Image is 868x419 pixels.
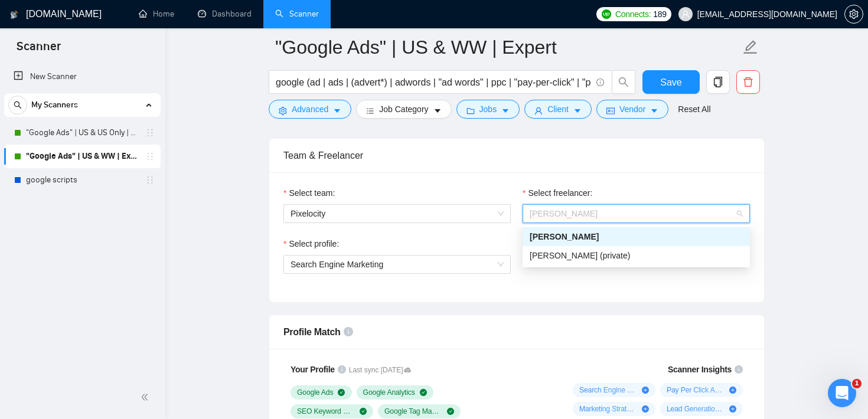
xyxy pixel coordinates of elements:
span: Marketing Strategy ( 17 %) [579,404,637,414]
div: • [DATE] [70,184,103,197]
div: Mariia [42,228,67,240]
span: Job Category [379,103,428,116]
label: Select freelancer: [523,186,592,199]
a: dashboardDashboard [198,9,252,19]
span: My Scanners [31,93,78,117]
li: New Scanner [4,65,161,89]
span: caret-down [650,106,658,115]
span: Vendor [619,103,645,116]
iframe: Intercom live chat [828,379,856,407]
span: 189 [653,8,666,21]
span: Profile Match [283,327,341,337]
input: Search Freelance Jobs... [276,75,591,90]
button: Help [158,310,236,358]
span: caret-down [433,106,442,115]
span: Google Ads [297,388,333,397]
div: Mariia [42,140,67,153]
span: holder [145,175,155,185]
button: Save [642,70,700,94]
span: check-circle [360,408,367,415]
span: caret-down [501,106,510,115]
span: info-circle [735,365,743,374]
span: double-left [141,391,152,403]
div: • [DATE] [70,97,103,109]
span: caret-down [573,106,582,115]
span: user [681,10,690,18]
button: userClientcaret-down [524,100,592,119]
span: plus-circle [642,405,649,413]
span: check-circle [447,408,454,415]
span: [PERSON_NAME] [530,209,598,218]
button: folderJobscaret-down [456,100,520,119]
a: New Scanner [14,65,151,89]
span: Pay Per Click Advertising ( 58 %) [667,385,725,395]
span: Last sync [DATE] [349,365,411,376]
button: copy [706,70,730,94]
span: Messages [95,340,141,348]
span: holder [145,128,155,138]
a: google scripts [26,168,138,192]
span: [PERSON_NAME] (private) [530,251,630,260]
span: 1 [852,379,862,388]
a: "Google Ads" | US & WW | Expert [26,145,138,168]
div: Team & Freelancer [283,139,750,172]
span: Scanner Insights [668,365,732,374]
img: Profile image for Mariia [14,172,37,196]
span: Help [187,340,206,348]
button: Ask a question [65,253,172,277]
h1: Messages [87,5,151,25]
span: Search Engine Marketing [291,260,383,269]
div: Mariia [42,184,67,197]
span: folder [466,106,475,115]
span: copy [707,77,729,87]
span: plus-circle [729,387,736,394]
div: • [DATE] [70,53,103,66]
a: searchScanner [275,9,319,19]
button: idcardVendorcaret-down [596,100,668,119]
div: Close [207,5,229,26]
span: Save [660,75,681,90]
img: Profile image for Mariia [14,129,37,152]
img: Profile image for Mariia [14,216,37,240]
a: homeHome [139,9,174,19]
div: Mariia [42,271,67,284]
span: Pixelocity [291,205,504,222]
span: Scanner [7,38,70,63]
span: Connects: [615,8,651,21]
button: setting [844,5,863,24]
span: Lead Generation ( 16 %) [667,404,725,414]
span: setting [279,106,287,115]
span: Search Engine Marketing ( 67 %) [579,385,637,395]
span: info-circle [344,327,353,336]
span: search [9,101,27,109]
label: Select team: [283,186,335,199]
span: info-circle [596,78,604,86]
span: check-circle [420,389,427,396]
img: Profile image for Mariia [14,260,37,283]
button: settingAdvancedcaret-down [269,100,351,119]
span: delete [737,77,759,87]
span: [PERSON_NAME] [530,232,599,241]
span: caret-down [333,106,341,115]
div: Mariia [42,53,67,66]
span: Home [27,340,51,348]
div: • [DATE] [70,140,103,153]
span: search [612,77,635,87]
span: Client [547,103,569,116]
div: Mariia [42,97,67,109]
span: idcard [606,106,615,115]
span: Your Profile [291,365,335,374]
span: holder [145,152,155,161]
div: • [DATE] [70,271,103,284]
a: "Google Ads" | US & US Only | Expert [26,121,138,145]
span: Google Analytics [363,388,415,397]
img: Profile image for Mariia [14,303,37,327]
span: user [534,106,543,115]
a: Reset All [678,103,710,116]
span: edit [743,40,758,55]
li: My Scanners [4,93,161,192]
input: Scanner name... [275,32,740,62]
span: info-circle [338,365,346,374]
button: delete [736,70,760,94]
span: bars [366,106,374,115]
